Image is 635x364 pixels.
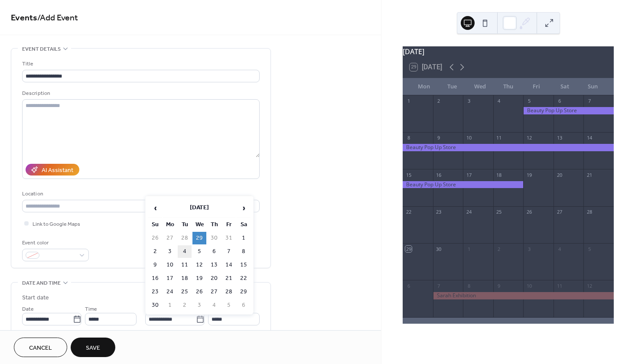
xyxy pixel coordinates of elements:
[579,78,607,95] div: Sun
[22,293,49,302] div: Start date
[496,246,502,252] div: 2
[192,232,206,244] td: 29
[22,238,87,247] div: Event color
[148,259,162,271] td: 9
[466,172,472,178] div: 17
[526,246,532,252] div: 3
[22,189,258,198] div: Location
[237,218,251,231] th: Sa
[207,218,221,231] th: Th
[405,98,412,104] div: 1
[586,246,593,252] div: 5
[37,10,78,26] span: / Add Event
[436,98,442,104] div: 2
[163,245,177,258] td: 3
[526,98,532,104] div: 5
[163,299,177,312] td: 1
[148,245,162,258] td: 2
[148,232,162,244] td: 26
[556,98,563,104] div: 6
[496,283,502,289] div: 9
[556,135,563,141] div: 13
[556,283,563,289] div: 11
[237,245,251,258] td: 8
[466,283,472,289] div: 8
[222,245,236,258] td: 7
[163,259,177,271] td: 10
[163,199,236,218] th: [DATE]
[405,209,412,215] div: 22
[496,209,502,215] div: 25
[586,135,593,141] div: 14
[237,232,251,244] td: 1
[22,89,258,98] div: Description
[178,218,192,231] th: Tu
[163,272,177,285] td: 17
[466,209,472,215] div: 24
[237,199,250,217] span: ›
[405,172,412,178] div: 15
[207,286,221,298] td: 27
[192,286,206,298] td: 26
[403,144,614,151] div: Beauty Pop Up Store
[438,78,466,95] div: Tue
[163,232,177,244] td: 27
[148,299,162,312] td: 30
[586,172,593,178] div: 21
[207,299,221,312] td: 4
[586,98,593,104] div: 7
[222,272,236,285] td: 21
[466,78,494,95] div: Wed
[237,299,251,312] td: 6
[22,305,34,314] span: Date
[494,78,522,95] div: Thu
[207,272,221,285] td: 20
[237,286,251,298] td: 29
[22,45,61,54] span: Event details
[71,338,115,357] button: Save
[14,338,67,357] button: Cancel
[207,232,221,244] td: 30
[86,344,100,353] span: Save
[237,272,251,285] td: 22
[222,259,236,271] td: 14
[222,299,236,312] td: 5
[192,218,206,231] th: We
[192,299,206,312] td: 3
[466,135,472,141] div: 10
[496,172,502,178] div: 18
[550,78,579,95] div: Sat
[222,232,236,244] td: 31
[33,220,80,229] span: Link to Google Maps
[163,286,177,298] td: 24
[526,283,532,289] div: 10
[207,259,221,271] td: 13
[436,172,442,178] div: 16
[29,344,52,353] span: Cancel
[192,272,206,285] td: 19
[410,78,438,95] div: Mon
[42,166,73,175] div: AI Assistant
[222,286,236,298] td: 28
[496,98,502,104] div: 4
[405,246,412,252] div: 29
[526,209,532,215] div: 26
[178,259,192,271] td: 11
[178,245,192,258] td: 4
[222,218,236,231] th: Fr
[586,283,593,289] div: 12
[556,209,563,215] div: 27
[178,232,192,244] td: 28
[556,246,563,252] div: 4
[149,199,162,217] span: ‹
[523,107,614,114] div: Beauty Pop Up Store
[26,164,79,175] button: AI Assistant
[586,209,593,215] div: 28
[466,98,472,104] div: 3
[163,218,177,231] th: Mo
[148,272,162,285] td: 16
[436,209,442,215] div: 23
[405,135,412,141] div: 8
[178,299,192,312] td: 2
